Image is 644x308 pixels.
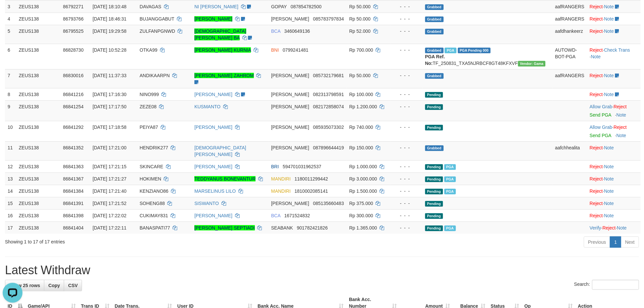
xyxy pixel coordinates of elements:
[283,164,321,169] span: Copy 594701031962537 to clipboard
[349,125,373,130] span: Rp 740.000
[140,73,170,78] span: ANDIKAARPN
[283,47,308,53] span: Copy 0799241481 to clipboard
[587,100,641,121] td: ·
[63,225,83,231] span: 86841404
[16,160,60,173] td: ZEUS138
[63,145,83,150] span: 86841352
[16,141,60,160] td: ZEUS138
[425,177,443,182] span: Pending
[16,209,60,222] td: ZEUS138
[614,104,627,109] a: Reject
[444,164,456,170] span: Marked by aafkaynarin
[16,100,60,121] td: ZEUS138
[93,176,126,181] span: [DATE] 17:21:27
[16,13,60,25] td: ZEUS138
[313,145,344,150] span: Copy 087896644419 to clipboard
[393,28,420,34] div: - - -
[284,28,310,34] span: Copy 3460649136 to clipboard
[140,92,159,97] span: NINO999
[393,200,420,207] div: - - -
[93,225,126,231] span: [DATE] 17:22:11
[587,88,641,100] td: ·
[93,201,126,206] span: [DATE] 17:21:52
[587,44,641,69] td: · ·
[5,121,16,141] td: 10
[590,164,603,169] a: Reject
[194,225,255,231] a: [PERSON_NAME] SEPTIADI
[349,73,371,78] span: Rp 50.000
[444,226,456,231] span: Marked by aafkaynarin
[393,72,420,79] div: - - -
[425,213,443,219] span: Pending
[5,222,16,234] td: 17
[271,104,309,109] span: [PERSON_NAME]
[349,145,373,150] span: Rp 150.000
[425,201,443,207] span: Pending
[590,92,603,97] a: Reject
[349,213,373,218] span: Rp 300.000
[63,213,83,218] span: 86841398
[425,4,444,10] span: Grabbed
[194,4,238,9] a: NI [PERSON_NAME]
[604,164,614,169] a: Note
[590,104,612,109] a: Allow Grab
[63,188,83,194] span: 86841384
[590,16,603,22] a: Reject
[590,188,603,194] a: Reject
[16,222,60,234] td: ZEUS138
[349,225,377,231] span: Rp 1.365.000
[140,4,161,9] span: DAVAGAS
[590,73,603,78] a: Reject
[140,176,161,181] span: HOKIMEN
[140,28,175,34] span: ZULFANPGNWD
[591,54,601,59] a: Note
[297,225,328,231] span: Copy 901782421826 to clipboard
[604,73,614,78] a: Note
[140,201,165,206] span: SOHENG88
[393,16,420,22] div: - - -
[552,44,587,69] td: AUTOWD-BOT-PGA
[393,47,420,53] div: - - -
[63,125,83,130] span: 86841292
[425,73,444,79] span: Grabbed
[93,92,126,97] span: [DATE] 17:16:30
[425,92,443,98] span: Pending
[552,13,587,25] td: aafRANGERS
[425,226,443,231] span: Pending
[68,283,78,288] span: CSV
[393,176,420,182] div: - - -
[349,104,377,109] span: Rp 1.200.000
[64,280,82,291] a: CSV
[194,164,232,169] a: [PERSON_NAME]
[271,92,309,97] span: [PERSON_NAME]
[621,236,639,248] a: Next
[93,104,126,109] span: [DATE] 17:17:50
[313,104,344,109] span: Copy 082172858074 to clipboard
[393,91,420,98] div: - - -
[587,185,641,197] td: ·
[194,188,236,194] a: MARSELINUS LILO
[194,92,232,97] a: [PERSON_NAME]
[140,213,168,218] span: CUKIMAY831
[5,25,16,44] td: 5
[16,185,60,197] td: ZEUS138
[587,141,641,160] td: ·
[284,213,310,218] span: Copy 1671524832 to clipboard
[425,145,444,151] span: Grabbed
[140,125,158,130] span: PEIYA87
[349,201,373,206] span: Rp 375.000
[604,28,614,34] a: Note
[5,236,263,245] div: Showing 1 to 17 of 17 entries
[140,16,174,22] span: BUJANGGABUT
[194,213,232,218] a: [PERSON_NAME]
[271,28,280,34] span: BCA
[590,176,603,181] a: Reject
[552,25,587,44] td: aafdhankeerz
[93,73,126,78] span: [DATE] 11:37:33
[271,125,309,130] span: [PERSON_NAME]
[425,104,443,110] span: Pending
[194,73,254,78] a: [PERSON_NAME] ZAHROM
[393,103,420,110] div: - - -
[140,164,163,169] span: SKINCARE
[349,4,371,9] span: Rp 50.000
